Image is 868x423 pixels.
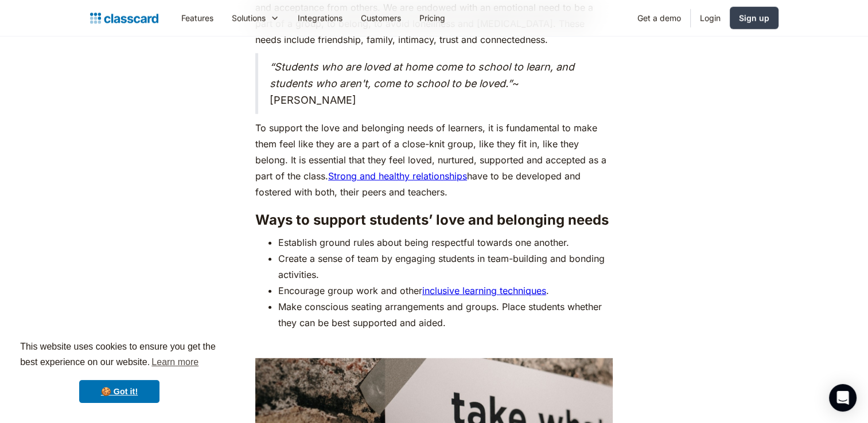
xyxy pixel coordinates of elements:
[79,380,159,403] a: dismiss cookie message
[829,384,857,412] div: Open Intercom Messenger
[90,10,158,26] a: home
[9,329,229,414] div: cookieconsent
[691,5,730,31] a: Login
[628,5,690,31] a: Get a demo
[278,299,613,331] li: Make conscious seating arrangements and groups. Place students whether they can be best supported...
[150,354,200,371] a: learn more about cookies
[422,285,546,296] a: inclusive learning techniques
[739,12,769,24] div: Sign up
[255,120,613,200] p: To support the love and belonging needs of learners, it is fundamental to make them feel like the...
[278,250,613,283] li: Create a sense of team by engaging students in team-building and bonding activities.
[223,5,289,31] div: Solutions
[410,5,454,31] a: Pricing
[278,283,613,299] li: Encourage group work and other .
[255,53,613,114] blockquote: ~ [PERSON_NAME]
[270,61,574,89] em: “Students who are loved at home come to school to learn, and students who aren't, come to school ...
[232,12,266,24] div: Solutions
[278,234,613,250] li: Establish ground rules about being respectful towards one another.
[255,211,613,229] h3: Ways to support students’ love and belonging needs
[255,336,613,352] p: ‍
[20,340,219,371] span: This website uses cookies to ensure you get the best experience on our website.
[328,170,467,182] a: Strong and healthy relationships
[172,5,223,31] a: Features
[730,7,779,29] a: Sign up
[352,5,410,31] a: Customers
[289,5,352,31] a: Integrations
